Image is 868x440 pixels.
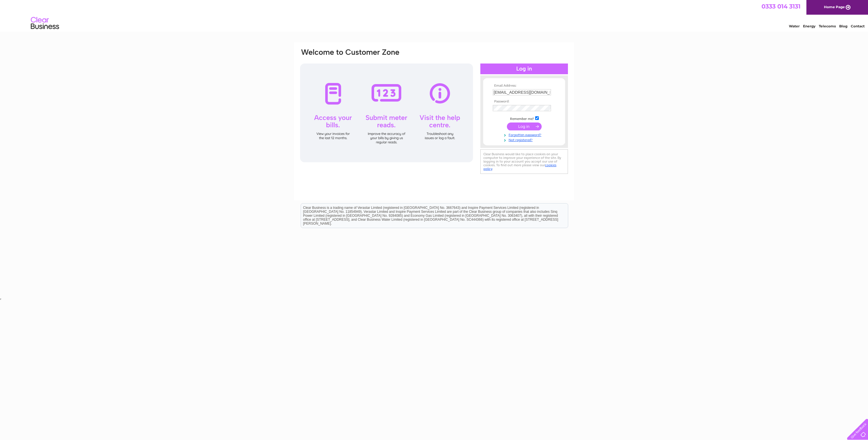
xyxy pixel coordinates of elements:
a: Contact [851,24,865,28]
a: Water [789,24,800,28]
th: Email Address: [491,84,557,88]
a: Blog [839,24,847,28]
th: Password: [491,100,557,104]
a: Not registered? [493,137,557,142]
div: Clear Business would like to place cookies on your computer to improve your experience of the sit... [480,149,568,174]
a: 0333 014 3131 [761,3,800,10]
td: Remember me? [491,115,557,121]
a: Forgotten password? [493,132,557,137]
img: logo.png [31,15,59,32]
a: Energy [803,24,815,28]
a: cookies policy [483,163,556,171]
a: Telecoms [819,24,836,28]
input: Submit [507,122,542,130]
div: Clear Business is a trading name of Verastar Limited (registered in [GEOGRAPHIC_DATA] No. 3667643... [301,3,568,27]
